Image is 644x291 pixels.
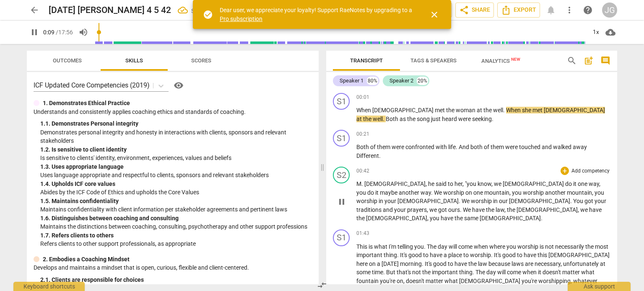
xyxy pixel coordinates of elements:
span: is [540,243,545,250]
span: you [356,189,367,196]
div: Speaker 1 [340,77,364,85]
span: will [449,243,458,250]
span: at [600,260,605,267]
span: on [369,260,377,267]
span: Skills [125,57,143,64]
span: some [356,269,372,276]
button: Share [455,3,494,18]
span: more_vert [564,5,574,15]
span: he [428,180,436,187]
div: Dear user, we appreciate your loyalty! Support RaeNotes by upgrading to a [220,6,414,23]
span: the [507,206,517,213]
span: 00:21 [356,131,369,138]
span: . [397,252,400,258]
button: Help [172,79,185,92]
span: necessarily [555,243,585,250]
span: , [571,278,573,284]
div: Change speaker [333,229,350,246]
span: you're [380,278,397,284]
span: Analytics [481,58,520,64]
span: the [363,116,373,122]
div: 1. 7. Refers clients to others [40,231,312,240]
span: have [441,215,454,221]
p: Uses language appropriate and respectful to clients, sponsors and relevant stakeholders [40,171,312,180]
span: [DEMOGRAPHIC_DATA] [480,215,541,221]
span: , [403,278,406,284]
span: of [370,144,377,150]
span: as [400,116,407,122]
span: the [454,215,464,221]
span: good [502,252,517,258]
span: will [497,269,507,276]
span: 01:43 [356,230,369,237]
span: Scores [191,57,211,64]
a: Help [580,3,595,18]
p: Is sensitive to clients' identity, environment, experiences, values and beliefs [40,154,312,162]
span: worship [470,252,491,258]
span: here [356,260,369,267]
p: 1. Demonstrates Ethical Practice [43,99,130,108]
span: not [545,243,555,250]
span: it [538,269,543,276]
span: But [386,269,397,276]
span: at [356,116,363,122]
span: them [377,144,392,150]
span: It's [494,252,502,258]
span: to [448,260,454,267]
span: This [356,243,369,250]
span: traditions [356,206,383,213]
span: good [433,260,448,267]
button: Show/Hide comments [599,54,612,67]
span: way [589,180,599,187]
p: 2. Embodies a Coaching Mindset [43,255,130,264]
span: well [493,107,503,113]
span: fountain [356,278,380,284]
span: post_add [584,56,594,66]
span: matter [426,278,444,284]
span: The [475,269,486,276]
span: important [356,252,384,258]
a: Pro subscription [220,15,262,22]
span: [DEMOGRAPHIC_DATA] [397,198,459,204]
span: same [464,215,480,221]
span: We [462,198,471,204]
p: Refers clients to other support professionals, as appropriate [40,239,312,248]
span: with [436,144,448,150]
span: not [412,269,422,276]
span: maybe [380,189,399,196]
span: she [522,107,532,113]
span: well [373,116,383,122]
span: know [478,180,491,187]
span: 00:01 [356,94,369,101]
span: Tags & Speakers [410,57,457,64]
span: . [570,198,573,204]
span: necessary [535,260,561,267]
span: , [462,180,465,187]
span: you [430,215,441,221]
span: were [458,116,472,122]
span: we [580,206,589,213]
span: life [448,144,456,150]
span: met [435,107,446,113]
span: our [499,198,509,204]
span: doesn't [543,269,562,276]
span: Outcomes [53,57,82,64]
span: . [503,107,506,113]
span: another [399,189,421,196]
span: touched [519,144,542,150]
span: . [361,180,364,187]
span: [DEMOGRAPHIC_DATA] [366,215,427,221]
span: [DEMOGRAPHIC_DATA] [459,278,522,284]
span: worship [443,189,465,196]
span: were [392,144,405,150]
span: just [431,116,442,122]
div: Saved [191,7,207,15]
span: what [374,243,389,250]
span: come [507,269,522,276]
span: . [424,243,427,250]
span: When [506,107,522,113]
span: [DEMOGRAPHIC_DATA] [372,107,435,113]
span: and [383,206,394,213]
span: arrow_back [29,5,39,15]
span: worship [356,198,379,204]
